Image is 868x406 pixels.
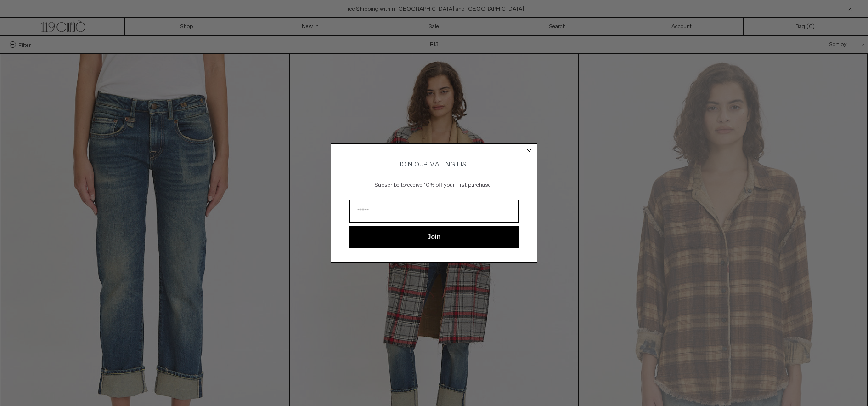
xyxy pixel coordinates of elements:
span: Subscribe to [375,182,406,189]
span: JOIN OUR MAILING LIST [398,160,470,169]
input: Email [349,200,519,223]
button: Join [349,226,519,248]
button: Close dialog [524,147,534,156]
span: receive 10% off your first purchase [406,182,491,189]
